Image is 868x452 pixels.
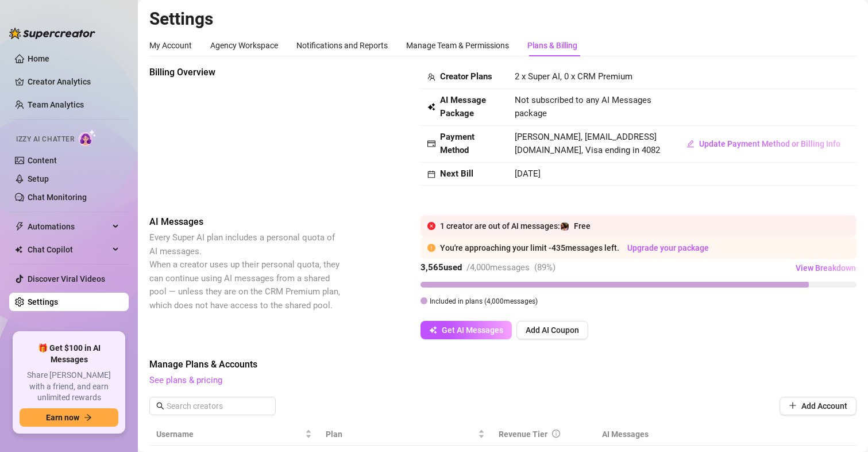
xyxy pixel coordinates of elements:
[595,423,753,446] th: AI Messages
[421,321,512,339] button: Get AI Messages
[421,262,462,273] strong: 3,565 used
[406,39,509,52] div: Manage Team & Permissions
[527,39,577,52] div: Plans & Billing
[84,413,92,422] span: arrow-right
[28,174,49,183] a: Setup
[427,140,435,148] span: credit-card
[156,428,303,440] span: Username
[296,39,388,52] div: Notifications and Reports
[795,259,857,277] button: View Breakdown
[801,401,847,411] span: Add Account
[534,262,555,273] span: ( 89 %)
[526,325,579,335] span: Add AI Coupon
[515,94,663,121] span: Not subscribed to any AI Messages package
[466,262,530,273] span: / 4,000 messages
[440,242,850,254] div: You're approaching your limit - 435 messages left.
[149,8,857,30] h2: Settings
[149,375,222,385] a: See plans & pricing
[574,221,591,231] span: Free
[440,132,474,156] strong: Payment Method
[440,71,492,82] strong: Creator Plans
[515,71,632,82] span: 2 x Super AI, 0 x CRM Premium
[427,73,435,81] span: team
[28,240,109,259] span: Chat Copilot
[28,54,49,63] a: Home
[829,413,857,440] iframe: Intercom live chat
[515,168,541,179] span: [DATE]
[561,223,569,231] img: Free
[796,263,856,273] span: View Breakdown
[79,129,97,146] img: AI Chatter
[149,232,340,311] span: Every Super AI plan includes a personal quota of AI messages. When a creator uses up their person...
[16,134,74,145] span: Izzy AI Chatter
[28,297,58,307] a: Settings
[149,358,857,371] span: Manage Plans & Accounts
[167,400,260,412] input: Search creators
[20,343,118,365] span: 🎁 Get $100 in AI Messages
[319,423,492,446] th: Plan
[627,243,709,252] a: Upgrade your package
[28,274,105,284] a: Discover Viral Videos
[46,413,79,422] span: Earn now
[440,95,486,119] strong: AI Message Package
[149,39,192,52] div: My Account
[9,28,95,39] img: logo-BBDzfeDw.svg
[499,430,547,439] span: Revenue Tier
[28,156,57,165] a: Content
[210,39,278,52] div: Agency Workspace
[28,72,119,91] a: Creator Analytics
[20,370,118,404] span: Share [PERSON_NAME] with a friend, and earn unlimited rewards
[440,168,473,179] strong: Next Bill
[427,222,435,230] span: close-circle
[28,193,87,202] a: Chat Monitoring
[156,402,164,410] span: search
[427,170,435,178] span: calendar
[15,246,22,254] img: Chat Copilot
[552,430,560,438] span: info-circle
[442,325,503,335] span: Get AI Messages
[149,66,342,79] span: Billing Overview
[430,297,538,305] span: Included in plans ( 4,000 messages)
[15,222,24,231] span: thunderbolt
[515,132,660,156] span: [PERSON_NAME], [EMAIL_ADDRESS][DOMAIN_NAME], Visa ending in 4082
[28,217,109,236] span: Automations
[677,135,850,153] button: Update Payment Method or Billing Info
[686,140,695,148] span: edit
[427,244,435,252] span: exclamation-circle
[516,321,588,339] button: Add AI Coupon
[440,220,850,232] div: 1 creator are out of AI messages:
[789,401,797,409] span: plus
[780,397,857,415] button: Add Account
[326,428,476,440] span: Plan
[149,423,319,446] th: Username
[20,408,118,427] button: Earn nowarrow-right
[149,215,342,229] span: AI Messages
[28,100,84,109] a: Team Analytics
[699,139,840,148] span: Update Payment Method or Billing Info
